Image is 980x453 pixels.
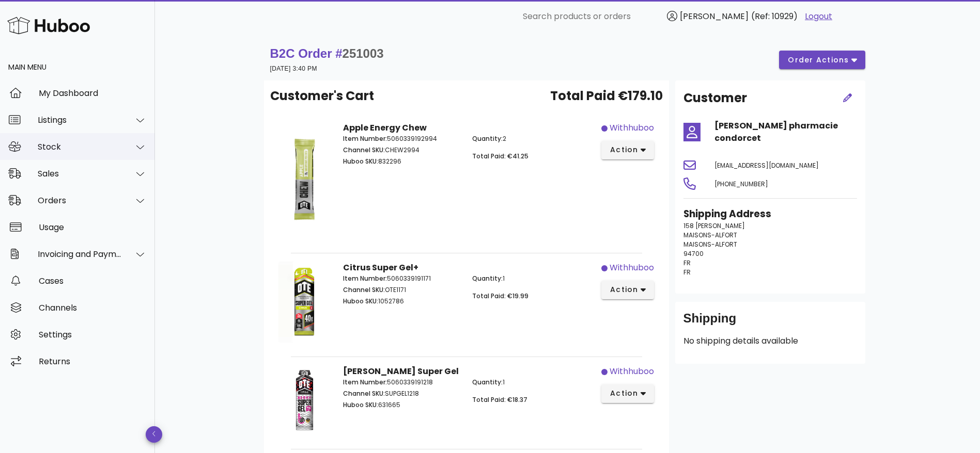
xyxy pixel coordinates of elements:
div: My Dashboard [39,88,147,98]
img: Product Image [278,262,331,343]
span: Item Number: [343,378,387,386]
div: withhuboo [610,262,654,274]
span: action [610,144,639,155]
p: 5060339191171 [343,274,460,283]
small: [DATE] 3:40 PM [270,65,317,72]
h2: Customer [683,89,747,107]
p: SUPGEL1218 [343,389,460,398]
span: Channel SKU: [343,285,385,294]
span: Total Paid: €18.37 [472,395,527,404]
h3: Shipping Address [683,207,857,221]
span: action [610,388,639,399]
p: No shipping details available [683,335,857,347]
img: Product Image [278,122,331,239]
span: [EMAIL_ADDRESS][DOMAIN_NAME] [714,161,819,170]
div: withhuboo [610,365,654,378]
span: Item Number: [343,274,387,283]
span: FR [683,258,691,267]
span: Channel SKU: [343,389,385,398]
span: order actions [787,55,849,66]
p: 1052786 [343,297,460,306]
span: Quantity: [472,378,503,386]
span: Total Paid: €41.25 [472,152,528,160]
p: 2 [472,134,589,143]
span: 251003 [343,46,384,60]
div: Returns [39,357,147,366]
span: Huboo SKU: [343,400,378,409]
span: MAISONS-ALFORT [683,240,737,249]
span: FR [683,268,691,277]
div: Stock [38,142,122,152]
div: Sales [38,169,122,179]
span: Total Paid: €19.99 [472,292,528,300]
span: Huboo SKU: [343,297,378,305]
span: 158 [PERSON_NAME] [683,221,745,230]
button: action [601,141,655,159]
span: Huboo SKU: [343,157,378,166]
span: Quantity: [472,134,503,143]
p: OTE1171 [343,285,460,295]
strong: [PERSON_NAME] Super Gel [343,365,459,377]
div: Orders [38,196,122,205]
p: 5060339191218 [343,378,460,387]
img: Huboo Logo [7,14,90,37]
span: 94700 [683,249,704,258]
span: Item Number: [343,134,387,143]
div: withhuboo [610,122,654,134]
button: action [601,384,655,403]
div: Settings [39,330,147,339]
span: (Ref: 10929) [751,10,798,22]
a: Logout [805,10,832,23]
span: Total Paid €179.10 [550,87,663,105]
p: CHEW2994 [343,145,460,155]
p: 1 [472,378,589,387]
span: action [610,284,639,295]
h4: [PERSON_NAME] pharmacie condorcet [714,120,857,144]
span: Customer's Cart [270,87,374,105]
p: 5060339192994 [343,134,460,143]
div: Shipping [683,310,857,335]
span: Quantity: [472,274,503,283]
button: action [601,281,655,299]
div: Channels [39,303,147,313]
strong: Citrus Super Gel+ [343,262,418,273]
div: Cases [39,276,147,286]
p: 631665 [343,400,460,410]
strong: B2C Order # [270,46,384,60]
span: Channel SKU: [343,145,385,154]
button: order actions [779,51,865,69]
strong: Apple Energy Chew [343,122,427,134]
p: 1 [472,274,589,283]
img: Product Image [278,365,331,435]
div: Usage [39,222,147,232]
div: Invoicing and Payments [38,249,122,259]
span: [PHONE_NUMBER] [714,180,768,188]
div: Listings [38,115,122,125]
p: 832296 [343,157,460,166]
span: [PERSON_NAME] [680,10,749,22]
span: MAISONS-ALFORT [683,231,737,239]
